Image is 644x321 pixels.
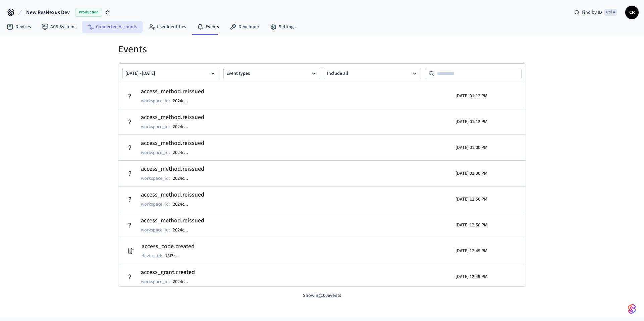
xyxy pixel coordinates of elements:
[171,278,195,286] button: 2024c...
[164,252,186,260] button: 13f3c...
[143,21,192,33] a: User Identities
[171,97,195,105] button: 2024c...
[455,93,487,99] p: [DATE] 01:12 PM
[171,149,195,157] button: 2024c...
[604,9,617,16] span: Ctrl K
[141,201,170,208] p: workspace_id :
[141,164,204,174] h2: access_method.reissued
[141,278,170,285] p: workspace_id :
[141,123,170,130] p: workspace_id :
[75,8,102,17] span: Production
[171,174,195,182] button: 2024c...
[224,21,265,33] a: Developer
[192,21,224,33] a: Events
[141,149,170,156] p: workspace_id :
[142,253,162,259] p: device_id :
[26,8,70,16] span: New ResNexus Dev
[118,292,526,299] p: Showing 100 events
[455,144,487,151] p: [DATE] 01:00 PM
[141,139,204,148] h2: access_method.reissued
[171,200,195,208] button: 2024c...
[141,113,204,122] h2: access_method.reissued
[122,68,219,79] button: [DATE] - [DATE]
[455,273,487,280] p: [DATE] 12:49 PM
[141,87,204,96] h2: access_method.reissued
[171,226,195,234] button: 2024c...
[141,190,204,200] h2: access_method.reissued
[265,21,301,33] a: Settings
[1,21,36,33] a: Devices
[141,98,170,104] p: workspace_id :
[569,6,623,18] div: Find by IDCtrl K
[626,6,638,18] span: CR
[36,21,82,33] a: ACS Systems
[223,68,320,79] button: Event types
[455,196,487,203] p: [DATE] 12:50 PM
[455,222,487,228] p: [DATE] 12:50 PM
[582,9,602,16] span: Find by ID
[625,6,639,19] button: CR
[141,175,170,182] p: workspace_id :
[141,216,204,225] h2: access_method.reissued
[455,118,487,125] p: [DATE] 01:12 PM
[141,268,195,277] h2: access_grant.created
[324,68,421,79] button: Include all
[141,227,170,233] p: workspace_id :
[142,242,195,251] h2: access_code.created
[455,248,487,254] p: [DATE] 12:49 PM
[628,304,636,314] img: SeamLogoGradient.69752ec5.svg
[455,170,487,177] p: [DATE] 01:00 PM
[118,43,526,55] h1: Events
[171,123,195,131] button: 2024c...
[82,21,143,33] a: Connected Accounts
